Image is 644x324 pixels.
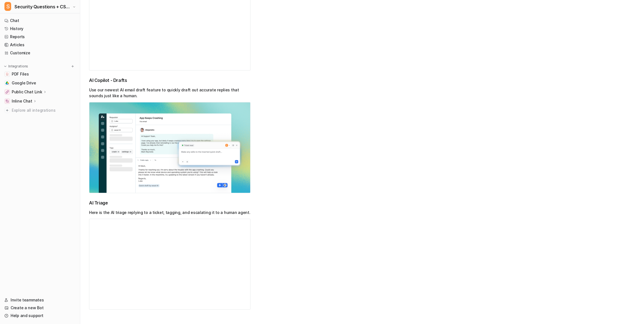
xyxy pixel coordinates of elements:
img: explore all integrations [4,108,10,113]
a: Help and support [2,312,78,320]
a: Google DriveGoogle Drive [2,79,78,87]
p: Integrations [8,64,28,69]
p: Inline Chat [12,98,32,104]
a: History [2,25,78,33]
img: zendesk email draft [89,102,250,193]
span: Explore all integrations [12,106,75,115]
span: Security Questions + CSA for eesel [14,3,71,11]
p: Here is the AI triage replying to a ticket, tagging, and escalating it to a human agent. [89,209,250,215]
img: expand menu [3,64,7,68]
video: Your browser does not support the video tag. [89,219,250,310]
img: Inline Chat [6,99,9,103]
p: Public Chat Link [12,89,42,95]
a: Explore all integrations [2,106,78,114]
span: Google Drive [12,80,36,86]
p: Use our newest AI email draft feature to quickly draft out accurate replies that sounds just like... [89,87,250,99]
img: Public Chat Link [6,90,9,94]
button: Integrations [2,64,30,69]
a: PDF FilesPDF Files [2,70,78,78]
span: S [4,2,11,11]
a: Reports [2,33,78,41]
img: Google Drive [6,81,9,85]
span: PDF Files [12,71,29,77]
h2: AI Copilot - Drafts [89,77,250,84]
h2: AI Triage [89,200,250,206]
a: Create a new Bot [2,304,78,312]
a: Articles [2,41,78,49]
a: Invite teammates [2,296,78,304]
a: Chat [2,17,78,25]
a: Customize [2,49,78,57]
img: menu_add.svg [71,64,75,68]
img: PDF Files [6,72,9,76]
